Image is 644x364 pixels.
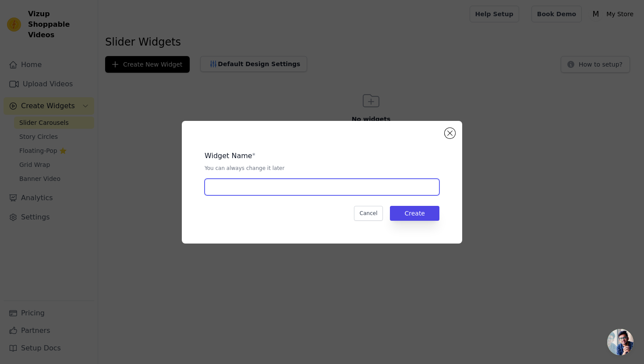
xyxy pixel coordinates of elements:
button: Close modal [445,128,455,138]
a: Open chat [607,329,633,355]
button: Create [390,206,439,221]
button: Cancel [354,206,383,221]
legend: Widget Name [205,151,252,161]
p: You can always change it later [205,165,439,172]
